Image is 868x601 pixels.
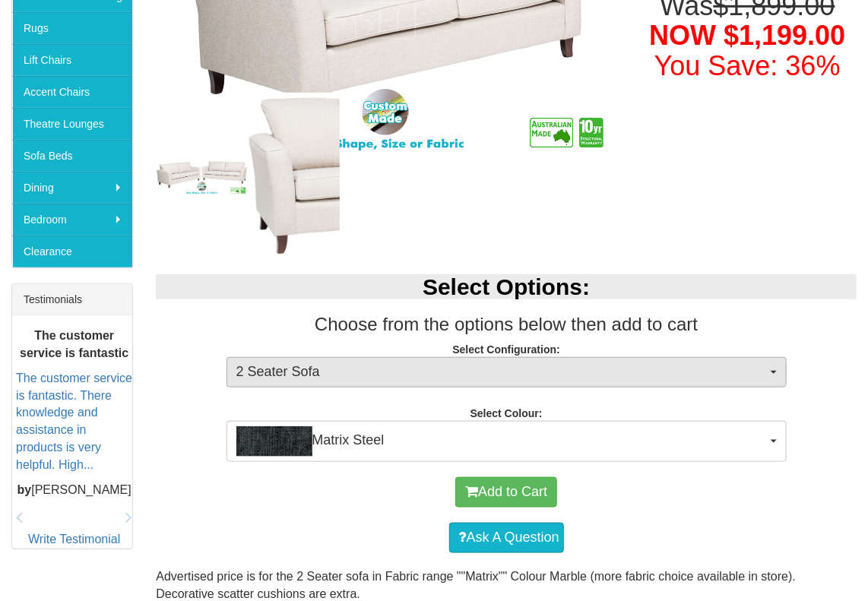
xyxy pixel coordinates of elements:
[236,426,312,457] img: Matrix Steel
[12,12,132,44] a: Rugs
[452,343,560,356] strong: Select Configuration:
[12,140,132,172] a: Sofa Beds
[16,372,132,471] a: The customer service is fantastic. There knowledge and assistance in products is very helpful. Hi...
[423,274,590,299] b: Select Options:
[16,482,132,499] p: [PERSON_NAME]
[156,315,857,334] h3: Choose from the options below then add to cart
[449,523,564,553] a: Ask A Question
[20,329,128,359] b: The customer service is fantastic
[12,108,132,140] a: Theatre Lounges
[12,236,132,267] a: Clearance
[12,284,132,315] div: Testimonials
[12,204,132,236] a: Bedroom
[654,50,841,81] font: You Save: 36%
[227,357,787,387] button: 2 Seater Sofa
[236,426,767,457] span: Matrix Steel
[470,407,543,419] strong: Select Colour:
[227,421,787,462] button: Matrix SteelMatrix Steel
[28,533,120,546] a: Write Testimonial
[12,76,132,108] a: Accent Chairs
[649,20,845,51] span: NOW $1,199.00
[236,362,767,382] span: 2 Seater Sofa
[17,483,32,496] b: by
[455,477,557,508] button: Add to Cart
[12,44,132,76] a: Lift Chairs
[12,172,132,204] a: Dining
